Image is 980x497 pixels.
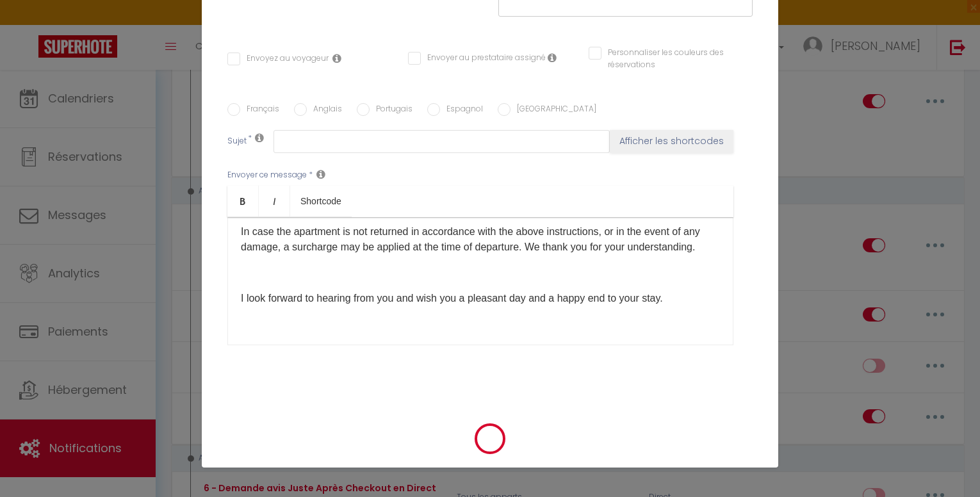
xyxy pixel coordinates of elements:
i: Subject [255,133,264,143]
label: Sujet [227,135,247,149]
a: Italic [259,186,290,216]
label: Anglais [307,103,342,117]
p: In case the apartment is not returned in accordance with the above instructions, or in the event ... [241,224,720,255]
label: Portugais [370,103,412,117]
div: ​ [227,217,733,345]
button: Afficher les shortcodes [610,130,733,153]
p: Yours sincerely [241,342,720,357]
label: Espagnol [440,103,483,117]
i: Envoyer au voyageur [332,53,341,63]
label: [GEOGRAPHIC_DATA] [510,103,596,117]
a: Bold [227,186,259,216]
p: I look forward to hearing from you and wish you a pleasant day and a happy end to your stay. [241,291,720,306]
a: Shortcode [290,186,352,216]
label: Français [240,103,279,117]
label: Envoyer ce message [227,169,307,181]
i: Envoyer au prestataire si il est assigné [548,53,557,63]
i: Message [316,169,325,179]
